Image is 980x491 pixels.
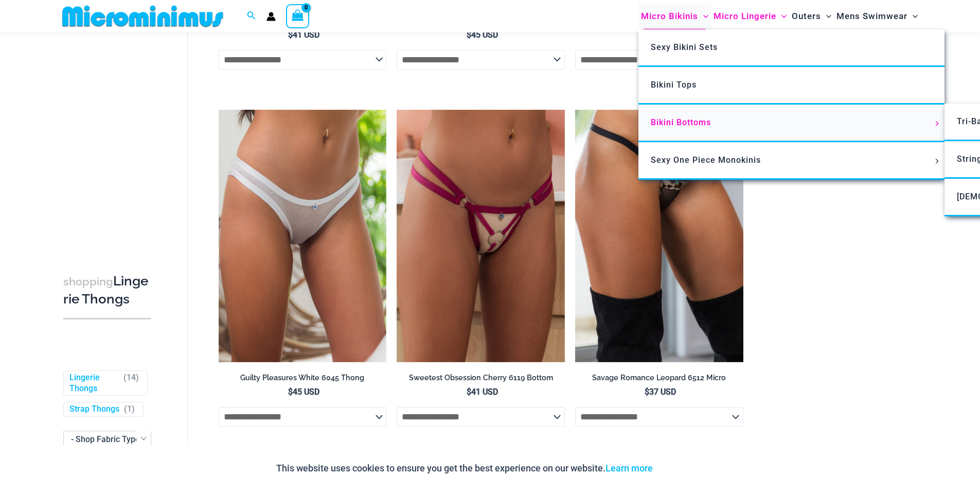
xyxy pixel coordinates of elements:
[71,434,140,444] span: - Shop Fabric Type
[288,30,319,40] bdi: 41 USD
[467,387,498,397] bdi: 41 USD
[276,461,653,476] p: This website uses cookies to ensure you get the best experience on our website.
[651,155,761,165] span: Sexy One Piece Monokinis
[69,404,119,415] a: Strap Thongs
[931,121,942,126] span: Menu Toggle
[651,80,697,90] span: Bikini Tops
[638,29,945,67] a: Sexy Bikini Sets
[467,30,471,40] span: $
[397,110,565,362] img: Sweetest Obsession Cherry 6119 Bottom 1939 01
[661,456,704,481] button: Accept
[127,404,132,414] span: 1
[836,3,907,29] span: Mens Swimwear
[63,431,151,448] span: - Shop Fabric Type
[123,373,139,394] span: ( )
[69,373,119,394] a: Lingerie Thongs
[698,3,708,29] span: Menu Toggle
[266,12,276,21] a: Account icon link
[776,3,787,29] span: Menu Toggle
[467,387,471,397] span: $
[397,373,565,386] a: Sweetest Obsession Cherry 6119 Bottom
[575,373,743,386] a: Savage Romance Leopard 6512 Micro
[247,10,256,23] a: Search icon link
[651,117,711,127] span: Bikini Bottoms
[219,110,387,362] img: Guilty Pleasures White 6045 Thong 01
[931,159,942,164] span: Menu Toggle
[792,3,821,29] span: Outers
[645,387,676,397] bdi: 37 USD
[638,142,945,180] a: Sexy One Piece MonokinisMenu ToggleMenu Toggle
[288,387,293,397] span: $
[714,3,776,29] span: Micro Lingerie
[638,3,711,29] a: Micro BikinisMenu ToggleMenu Toggle
[605,463,653,473] a: Learn more
[821,3,831,29] span: Menu Toggle
[575,110,743,362] a: Savage Romance Leopard 6512 Micro 01Savage Romance Leopard 6512 Micro 02Savage Romance Leopard 65...
[397,373,565,383] h2: Sweetest Obsession Cherry 6119 Bottom
[575,373,743,383] h2: Savage Romance Leopard 6512 Micro
[638,67,945,105] a: Bikini Tops
[58,5,227,28] img: MM SHOP LOGO FLAT
[651,42,718,52] span: Sexy Bikini Sets
[219,373,387,386] a: Guilty Pleasures White 6045 Thong
[124,404,135,415] span: ( )
[63,35,156,241] iframe: TrustedSite Certified
[575,110,743,362] img: Savage Romance Leopard 6512 Micro 01
[63,273,151,308] h3: Lingerie Thongs
[645,387,649,397] span: $
[789,3,834,29] a: OutersMenu ToggleMenu Toggle
[638,105,945,142] a: Bikini BottomsMenu ToggleMenu Toggle
[397,110,565,362] a: Sweetest Obsession Cherry 6119 Bottom 1939 01Sweetest Obsession Cherry 1129 Bra 6119 Bottom 1939 ...
[288,387,319,397] bdi: 45 USD
[834,3,920,29] a: Mens SwimwearMenu ToggleMenu Toggle
[907,3,918,29] span: Menu Toggle
[63,275,113,288] span: shopping
[711,3,789,29] a: Micro LingerieMenu ToggleMenu Toggle
[219,373,387,383] h2: Guilty Pleasures White 6045 Thong
[64,431,151,447] span: - Shop Fabric Type
[286,4,310,28] a: View Shopping Cart, empty
[641,3,698,29] span: Micro Bikinis
[219,110,387,362] a: Guilty Pleasures White 6045 Thong 01Guilty Pleasures White 1045 Bra 6045 Thong 06Guilty Pleasures...
[288,30,293,40] span: $
[467,30,498,40] bdi: 45 USD
[637,2,922,31] nav: Site Navigation
[127,373,136,382] span: 14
